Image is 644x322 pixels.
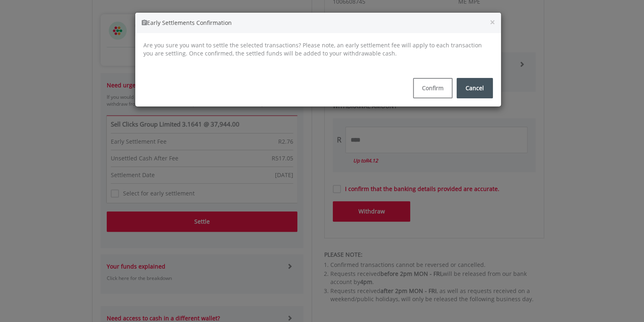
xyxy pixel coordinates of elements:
[413,78,453,98] button: Confirm
[141,19,495,27] h5: Early Settlements Confirmation
[490,18,495,27] button: Close
[490,16,495,28] span: ×
[457,78,493,98] button: Cancel
[143,41,493,58] p: Are you sure you want to settle the selected transactions? Please note, an early settlement fee w...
